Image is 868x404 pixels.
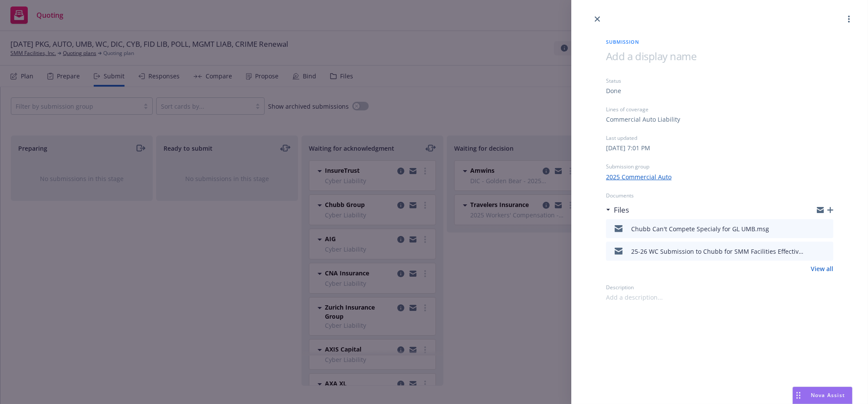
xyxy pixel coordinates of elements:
div: Last updated [606,134,833,142]
span: Submission [606,38,833,45]
a: View all [811,264,833,273]
div: Files [606,204,629,216]
button: download file [808,246,815,256]
div: Documents [606,192,833,199]
span: Nova Assist [811,391,845,399]
div: Lines of coverage [606,106,833,113]
div: Done [606,86,621,95]
button: preview file [822,223,830,234]
a: 2025 Commercial Auto [606,172,671,181]
button: preview file [822,246,830,256]
div: Commercial Auto Liability [606,115,680,124]
div: Drag to move [793,387,804,404]
div: Chubb Can't Compete Specialy for GL UMB.msg [631,224,769,233]
h3: Files [614,204,629,216]
div: Submission group [606,163,833,170]
a: close [592,14,603,24]
button: download file [808,223,815,234]
button: Nova Assist [793,387,852,404]
div: [DATE] 7:01 PM [606,143,650,152]
div: 25-26 WC Submission to Chubb for SMM Facilities Effective [DATE] [631,247,805,256]
a: more [844,14,854,24]
div: Description [606,284,833,291]
div: Status [606,77,833,84]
